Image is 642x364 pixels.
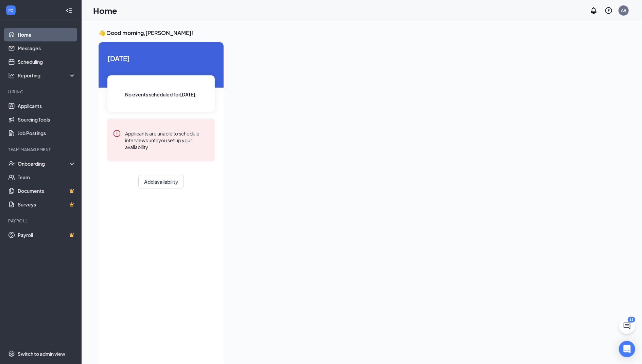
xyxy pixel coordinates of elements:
svg: UserCheck [8,160,15,167]
span: [DATE] [107,53,215,63]
div: Payroll [8,218,74,224]
a: Scheduling [18,55,76,69]
div: Reporting [18,72,76,79]
a: Job Postings [18,126,76,140]
div: Onboarding [18,160,70,167]
span: No events scheduled for [DATE] . [125,91,197,98]
a: DocumentsCrown [18,184,76,198]
svg: Settings [8,350,15,357]
div: AR [621,7,626,13]
a: Applicants [18,99,76,113]
a: Home [18,28,76,41]
svg: Collapse [66,7,72,14]
svg: Error [113,129,121,138]
h3: 👋 Good morning, [PERSON_NAME] ! [99,29,610,37]
svg: Analysis [8,72,15,79]
h1: Home [93,5,117,16]
button: Add availability [138,175,184,188]
a: PayrollCrown [18,228,76,242]
a: Team [18,170,76,184]
button: ChatActive [619,318,635,334]
svg: QuestionInfo [605,6,613,15]
svg: WorkstreamLogo [7,7,14,14]
div: 11 [628,317,635,323]
div: Switch to admin view [18,350,65,357]
div: Team Management [8,147,74,152]
svg: Notifications [590,6,598,15]
svg: ChatActive [623,322,631,330]
a: Messages [18,41,76,55]
a: SurveysCrown [18,198,76,211]
a: Sourcing Tools [18,113,76,126]
div: Hiring [8,89,74,95]
div: Applicants are unable to schedule interviews until you set up your availability. [125,129,209,150]
div: Open Intercom Messenger [619,341,635,357]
